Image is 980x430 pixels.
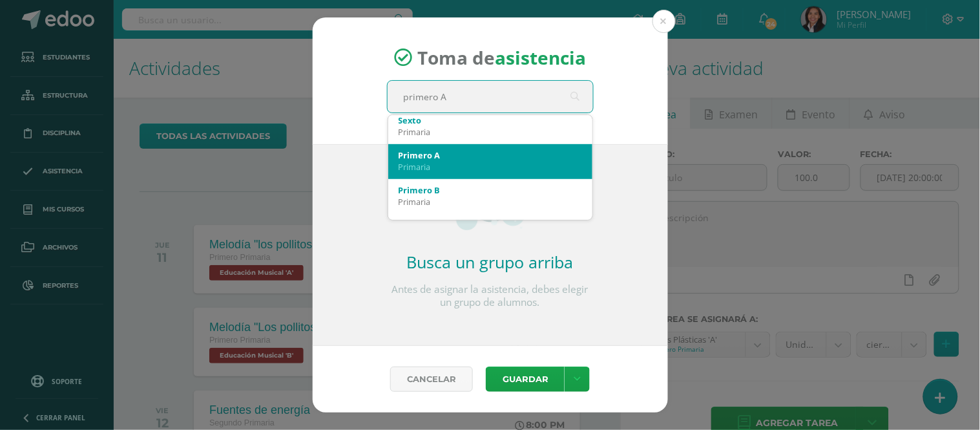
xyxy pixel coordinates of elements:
[387,283,594,309] p: Antes de asignar la asistencia, debes elegir un grupo de alumnos.
[486,367,565,392] button: Guardar
[387,251,594,273] h2: Busca un grupo arriba
[399,161,582,173] div: Primaria
[390,367,473,392] a: Cancelar
[652,10,676,33] button: Close (Esc)
[495,45,586,70] strong: asistencia
[399,184,582,196] div: Primero B
[399,114,582,126] div: Sexto
[388,81,593,113] input: Busca un grado o sección aquí...
[399,196,582,208] div: Primaria
[399,219,582,231] div: Tercero A
[417,45,586,70] span: Toma de
[399,126,582,138] div: Primaria
[399,149,582,161] div: Primero A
